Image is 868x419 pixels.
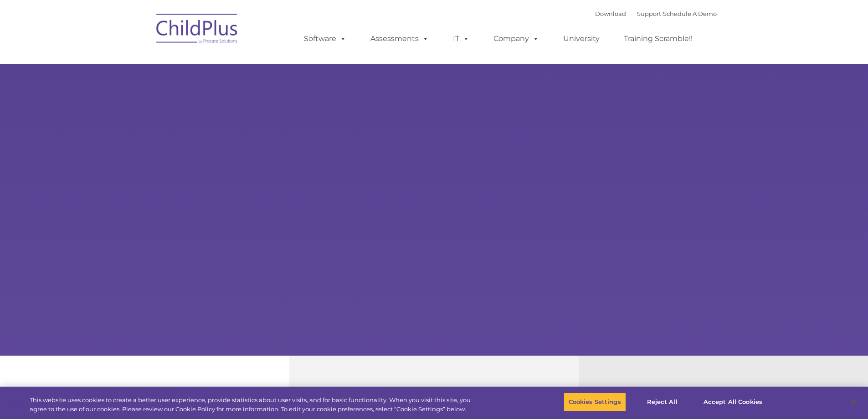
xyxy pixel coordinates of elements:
button: Reject All [634,393,691,412]
a: Software [295,30,355,48]
img: ChildPlus by Procare Solutions [152,7,243,53]
a: IT [444,30,478,48]
button: Cookies Settings [564,393,626,412]
a: Company [484,30,548,48]
a: Assessments [361,30,438,48]
a: Training Scramble!! [615,30,702,48]
font: | [595,10,717,17]
a: Support [637,10,661,17]
a: Schedule A Demo [663,10,717,17]
button: Close [843,392,863,412]
button: Accept All Cookies [699,393,767,412]
a: Download [595,10,626,17]
a: University [554,30,609,48]
div: This website uses cookies to create a better user experience, provide statistics about user visit... [30,396,478,414]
